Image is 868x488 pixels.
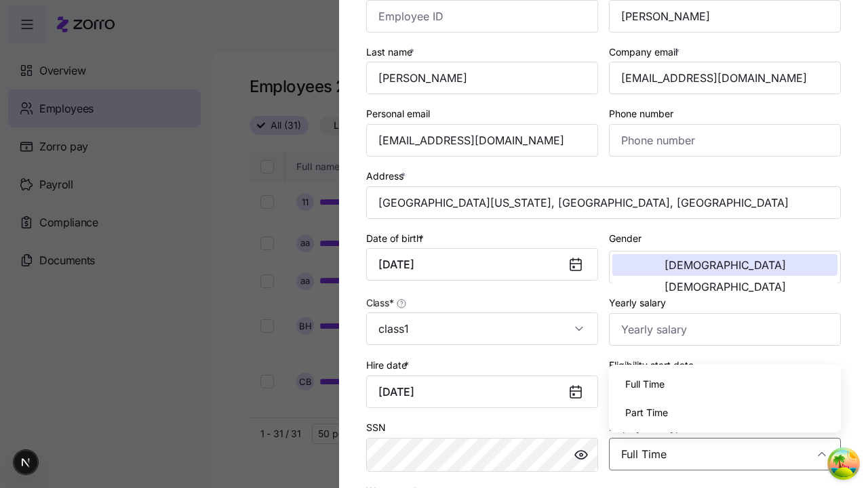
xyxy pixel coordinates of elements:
label: Personal email [366,106,430,121]
span: Part Time [625,405,668,420]
label: SSN [366,420,386,435]
input: Yearly salary [609,313,841,346]
button: Open Tanstack query devtools [830,450,857,477]
label: Last name [366,45,417,60]
label: Yearly salary [609,296,666,310]
input: Last name [366,62,598,94]
span: Full Time [625,377,665,392]
input: Phone number [609,124,841,157]
label: Company email [609,45,682,60]
label: Phone number [609,106,673,121]
label: Eligibility start date [609,358,694,373]
input: MM/DD/YYYY [366,375,598,408]
span: [DEMOGRAPHIC_DATA] [665,260,786,270]
span: [DEMOGRAPHIC_DATA] [665,281,786,292]
label: Gender [609,231,642,246]
input: Company email [609,62,841,94]
input: Select employment type [609,438,841,470]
